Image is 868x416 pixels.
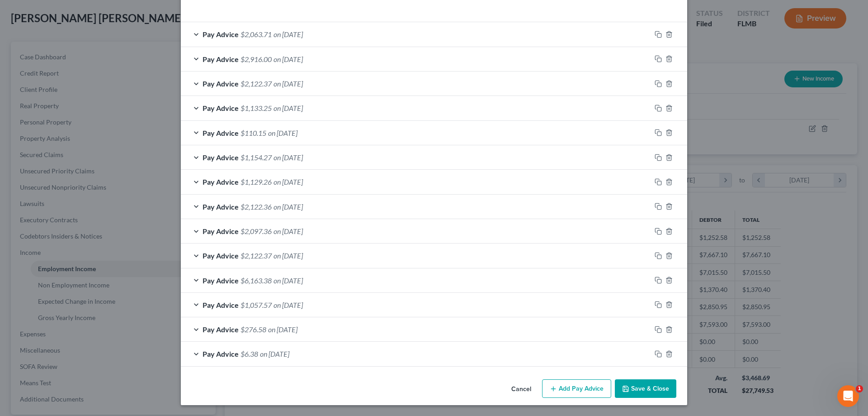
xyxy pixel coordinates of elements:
span: 1 [856,385,863,392]
span: $2,122.37 [241,251,272,260]
span: on [DATE] [274,30,303,38]
button: Add Pay Advice [542,379,611,398]
span: $1,129.26 [241,177,272,186]
span: $2,122.36 [241,202,272,211]
span: on [DATE] [260,349,289,358]
span: Pay Advice [203,349,239,358]
span: $2,916.00 [241,55,272,63]
span: Pay Advice [203,202,239,211]
span: $110.15 [241,129,266,137]
span: $2,063.71 [241,30,272,38]
span: on [DATE] [274,104,303,112]
span: on [DATE] [274,177,303,186]
span: $1,057.57 [241,301,272,309]
span: $2,097.36 [241,227,272,235]
span: on [DATE] [274,79,303,88]
span: Pay Advice [203,227,239,235]
span: Pay Advice [203,325,239,334]
span: on [DATE] [268,129,297,137]
span: Pay Advice [203,177,239,186]
span: on [DATE] [274,227,303,235]
span: $6.38 [241,349,258,358]
span: on [DATE] [274,301,303,309]
span: on [DATE] [274,202,303,211]
span: on [DATE] [274,55,303,63]
span: $1,133.25 [241,104,272,112]
span: Pay Advice [203,251,239,260]
span: Pay Advice [203,129,239,137]
span: $2,122.37 [241,79,272,88]
iframe: Intercom live chat [837,385,859,407]
span: $276.58 [241,325,266,334]
span: $1,154.27 [241,153,272,162]
button: Save & Close [615,379,676,398]
span: Pay Advice [203,104,239,112]
span: Pay Advice [203,153,239,162]
span: Pay Advice [203,30,239,38]
button: Cancel [504,380,538,398]
span: on [DATE] [274,153,303,162]
span: Pay Advice [203,55,239,63]
span: Pay Advice [203,301,239,309]
span: on [DATE] [274,276,303,285]
span: on [DATE] [268,325,297,334]
span: on [DATE] [274,251,303,260]
span: Pay Advice [203,276,239,285]
span: $6,163.38 [241,276,272,285]
span: Pay Advice [203,79,239,88]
